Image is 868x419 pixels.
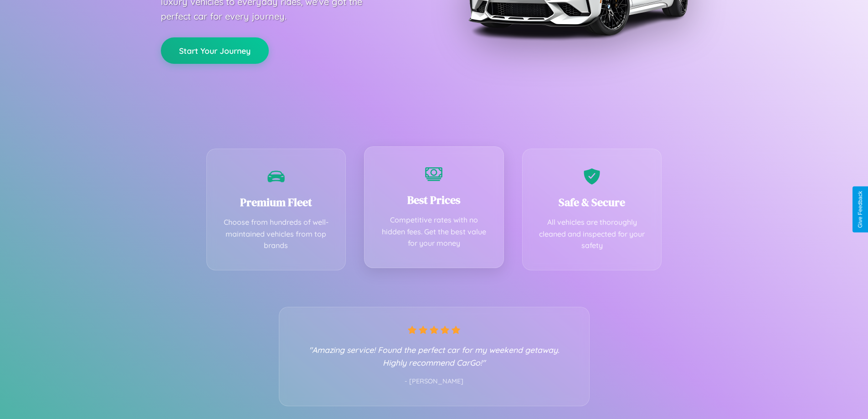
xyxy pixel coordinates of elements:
p: "Amazing service! Found the perfect car for my weekend getaway. Highly recommend CarGo!" [298,343,571,369]
p: Choose from hundreds of well-maintained vehicles from top brands [221,217,332,252]
p: All vehicles are thoroughly cleaned and inspected for your safety [536,217,648,252]
h3: Safe & Secure [536,195,648,210]
div: Give Feedback [857,191,863,228]
button: Start Your Journey [161,37,269,64]
p: - [PERSON_NAME] [298,376,571,388]
h3: Best Prices [378,192,490,207]
h3: Premium Fleet [221,195,332,210]
p: Competitive rates with no hidden fees. Get the best value for your money [378,214,490,249]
